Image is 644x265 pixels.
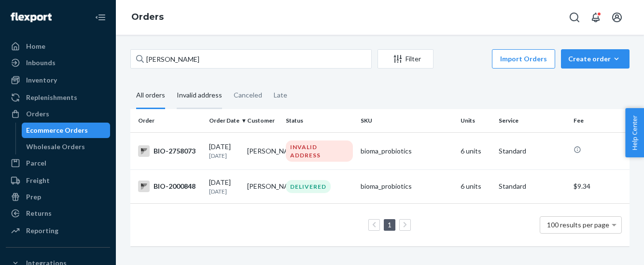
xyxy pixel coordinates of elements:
button: Open Search Box [565,8,584,27]
td: [PERSON_NAME] [243,169,281,203]
a: Orders [131,12,164,22]
div: Ecommerce Orders [27,126,88,135]
button: Help Center [625,108,644,157]
a: Page 1 is your current page [386,221,393,229]
a: Reporting [6,223,110,238]
button: Open notifications [586,8,605,27]
div: Parcel [26,158,46,168]
div: Returns [26,209,52,218]
a: Wholesale Orders [22,139,111,154]
div: Prep [26,192,41,202]
div: Reporting [26,226,58,236]
a: Freight [6,173,110,188]
td: 6 units [457,169,495,203]
a: Ecommerce Orders [22,123,111,138]
div: Canceled [234,83,262,108]
div: Filter [378,54,433,64]
div: Inventory [26,75,57,85]
th: Fee [570,109,630,132]
img: Flexport logo [11,13,52,22]
a: Replenishments [6,90,110,105]
p: Standard [499,146,566,156]
a: Orders [6,106,110,122]
div: Wholesale Orders [27,142,85,152]
a: Inventory [6,72,110,88]
a: Parcel [6,155,110,171]
div: DELIVERED [286,180,331,193]
input: Search orders [130,49,372,69]
td: $9.34 [570,169,630,203]
th: Service [495,109,570,132]
div: Replenishments [26,93,77,102]
th: Order Date [205,109,243,132]
div: All orders [136,83,165,109]
a: Returns [6,206,110,221]
td: 6 units [457,132,495,169]
a: Home [6,39,110,54]
button: Import Orders [492,49,555,69]
th: Status [282,109,357,132]
button: Close Navigation [91,8,110,27]
td: [PERSON_NAME] [243,132,281,169]
div: Home [26,42,45,51]
th: Order [130,109,205,132]
th: Units [457,109,495,132]
span: 100 results per page [547,221,610,229]
div: BIO-2758073 [138,145,201,157]
div: bioma_probiotics [361,181,453,191]
a: Prep [6,189,110,205]
p: [DATE] [209,152,239,160]
a: Inbounds [6,55,110,70]
div: [DATE] [209,178,239,195]
ol: breadcrumbs [124,3,171,31]
p: [DATE] [209,187,239,195]
button: Open account menu [607,8,627,27]
p: Standard [499,181,566,191]
button: Create order [561,49,630,69]
div: BIO-2000848 [138,181,201,192]
div: [DATE] [209,142,239,160]
div: Create order [568,54,622,64]
div: INVALID ADDRESS [286,140,353,162]
div: Freight [26,176,50,185]
div: Inbounds [26,58,56,68]
div: bioma_probiotics [361,146,453,156]
th: SKU [357,109,457,132]
div: Invalid address [177,83,222,109]
button: Filter [378,49,434,69]
div: Customer [247,116,278,125]
div: Orders [26,109,49,119]
div: Late [274,83,287,108]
